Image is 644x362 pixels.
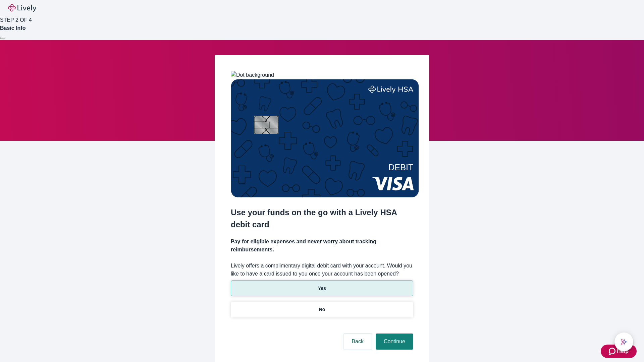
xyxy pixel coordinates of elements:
[617,347,629,355] span: Help
[231,262,413,278] label: Lively offers a complimentary digital debit card with your account. Would you like to have a card...
[343,334,372,350] button: Back
[376,334,413,350] button: Continue
[231,71,274,79] img: Dot background
[8,4,36,12] img: Lively
[609,347,617,355] svg: Zendesk support icon
[231,206,413,231] h2: Use your funds on the go with a Lively HSA debit card
[231,281,413,296] button: Yes
[231,238,413,254] h4: Pay for eligible expenses and never worry about tracking reimbursements.
[621,339,627,345] svg: Lively AI Assistant
[231,302,413,317] button: No
[601,345,637,358] button: Zendesk support iconHelp
[614,333,633,351] button: chat
[318,285,326,292] p: Yes
[319,306,325,313] p: No
[231,79,419,197] img: Debit card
